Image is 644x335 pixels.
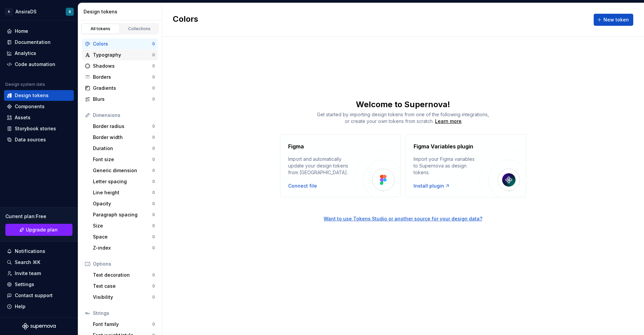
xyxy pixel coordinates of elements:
a: Invite team [4,268,74,279]
div: Search ⌘K [15,259,40,266]
div: Current plan : Free [5,213,72,220]
button: AAnsiraDSR [1,4,76,19]
button: Upgrade plan [5,224,72,236]
div: Settings [15,281,34,288]
div: Notifications [15,248,45,255]
a: Assets [4,112,74,123]
div: 0 [152,74,155,80]
div: 0 [152,234,155,240]
a: Want to use Tokens Studio or another source for your design data? [162,197,644,222]
button: Contact support [4,290,74,301]
a: Borders0 [82,72,158,82]
div: Dimensions [93,112,155,119]
div: Duration [93,145,152,152]
a: Storybook stories [4,123,74,134]
a: Line height0 [90,187,158,198]
div: Border radius [93,123,152,130]
a: Text case0 [90,281,158,291]
div: Shadows [93,63,152,69]
div: Text decoration [93,272,152,278]
svg: Supernova Logo [22,323,56,330]
div: 0 [152,283,155,289]
a: Settings [4,279,74,290]
a: Font family0 [90,319,158,330]
span: Upgrade plan [26,226,58,233]
a: Z-index0 [90,243,158,253]
div: Blurs [93,96,152,103]
span: New token [603,16,629,23]
div: Line height [93,189,152,196]
div: Install plugin [414,183,450,189]
div: 0 [152,168,155,173]
a: Letter spacing0 [90,176,158,187]
div: 0 [152,212,155,217]
div: Options [93,261,155,267]
div: 0 [152,223,155,228]
a: Learn more [435,118,462,125]
div: Design system data [5,82,45,87]
a: Documentation [4,37,74,48]
div: Z-index [93,245,152,251]
div: Help [15,303,25,310]
div: Collections [123,26,156,31]
div: 0 [152,201,155,206]
div: Assets [15,114,31,121]
div: Colors [93,41,152,47]
div: 0 [152,124,155,129]
div: 0 [152,63,155,69]
div: 0 [152,85,155,91]
a: Size0 [90,220,158,231]
a: Paragraph spacing0 [90,209,158,220]
button: New token [594,14,633,26]
div: Design tokens [15,92,49,99]
div: Storybook stories [15,125,56,132]
div: R [69,9,71,14]
div: Design tokens [84,8,159,15]
div: Components [15,103,45,110]
h4: Figma Variables plugin [414,142,473,150]
div: Letter spacing [93,178,152,185]
a: Duration0 [90,143,158,154]
div: 0 [152,157,155,162]
div: Borders [93,74,152,80]
div: 0 [152,322,155,327]
button: Connect file [288,183,317,189]
div: Visibility [93,294,152,300]
button: Want to use Tokens Studio or another source for your design data? [324,215,482,222]
a: Blurs0 [82,94,158,105]
div: Contact support [15,292,53,299]
button: Notifications [4,246,74,257]
div: Space [93,233,152,240]
div: 0 [152,96,155,102]
div: Font family [93,321,152,328]
div: Typography [93,52,152,58]
a: Border width0 [90,132,158,143]
a: Typography0 [82,50,158,60]
div: Opacity [93,200,152,207]
div: 0 [152,245,155,251]
div: Home [15,28,28,35]
div: 0 [152,52,155,58]
div: Generic dimension [93,167,152,174]
a: Opacity0 [90,198,158,209]
div: Strings [93,310,155,317]
div: 0 [152,135,155,140]
div: 0 [152,294,155,300]
button: Search ⌘K [4,257,74,268]
div: Documentation [15,39,51,46]
a: Data sources [4,134,74,145]
a: Home [4,26,74,37]
div: AnsiraDS [15,8,37,15]
div: Invite team [15,270,41,277]
div: 0 [152,179,155,184]
a: Colors0 [82,39,158,49]
a: Code automation [4,59,74,70]
h4: Figma [288,142,304,150]
div: 0 [152,146,155,151]
div: Import your Figma variables to Supernova as design tokens. [414,156,479,176]
div: 0 [152,272,155,278]
span: Get started by importing design tokens from one of the following integrations, or create your own... [317,112,489,124]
